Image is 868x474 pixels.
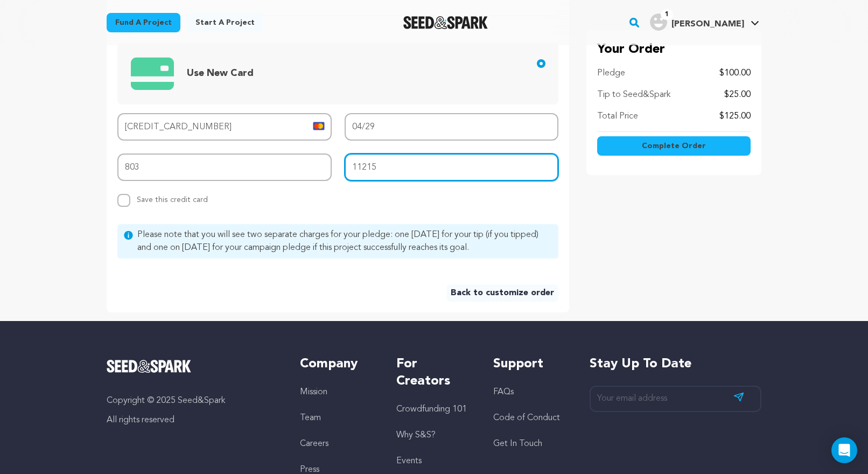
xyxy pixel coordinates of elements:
p: $100.00 [719,67,751,80]
span: Please note that you will see two separate charges for your pledge: one [DATE] for your tip (if y... [137,228,552,254]
h5: Stay up to date [590,356,761,373]
a: Back to customize order [446,284,558,302]
a: Events [396,457,422,465]
p: Copyright © 2025 Seed&Spark [107,394,278,407]
button: Complete Order [597,136,751,156]
img: Seed&Spark Logo [107,360,191,373]
span: Save this credit card [137,192,208,204]
a: Seed&Spark Homepage [403,16,488,29]
a: Code of Conduct [493,414,560,422]
a: Mission [300,388,327,396]
h5: Company [300,356,375,373]
p: $125.00 [719,110,751,123]
p: Total Price [597,110,638,123]
div: Lisandro P.'s Profile [650,13,744,31]
a: Start a project [187,13,263,32]
p: Pledge [597,67,625,80]
a: Seed&Spark Homepage [107,360,278,373]
p: Your Order [597,41,751,58]
a: Team [300,414,321,422]
a: Crowdfunding 101 [396,405,467,414]
img: user.png [650,13,667,31]
input: MM/YY [345,113,559,141]
span: Use New Card [187,68,254,78]
span: Lisandro P.'s Profile [648,11,761,34]
p: Tip to Seed&Spark [597,88,670,101]
div: Open Intercom Messenger [831,437,857,463]
a: Lisandro P.'s Profile [648,11,761,31]
span: [PERSON_NAME] [671,20,744,29]
img: card icon [312,120,325,133]
input: Card number [117,113,332,141]
p: All rights reserved [107,414,278,427]
input: Your email address [590,386,761,412]
img: credit card icons [131,51,174,95]
a: Press [300,465,319,474]
a: Fund a project [107,13,180,32]
h5: Support [493,356,568,373]
a: Get In Touch [493,440,542,448]
p: $25.00 [724,88,751,101]
a: Careers [300,440,328,448]
input: CVV [117,154,332,181]
span: 1 [661,9,673,20]
span: Complete Order [642,141,706,151]
input: Zip code [345,154,559,181]
img: Seed&Spark Logo Dark Mode [403,16,488,29]
a: Why S&S? [396,431,436,440]
a: FAQs [493,388,514,396]
h5: For Creators [396,356,471,390]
